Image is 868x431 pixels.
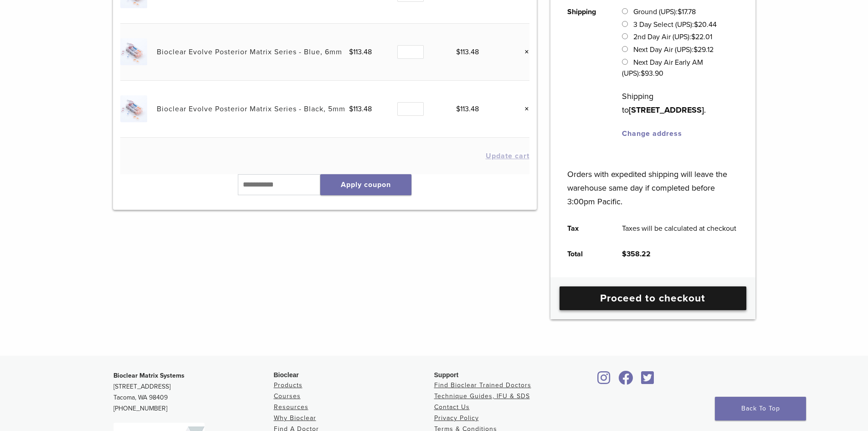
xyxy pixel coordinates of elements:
[641,69,663,78] bdi: 93.90
[113,372,185,379] strong: Bioclear Matrix Systems
[349,104,353,114] span: $
[113,370,274,414] p: [STREET_ADDRESS] Tacoma, WA 98409 [PHONE_NUMBER]
[691,32,712,42] bdi: 22.01
[633,45,714,54] label: Next Day Air (UPS):
[274,414,316,422] a: Why Bioclear
[157,104,345,114] a: Bioclear Evolve Posterior Matrix Series - Black, 5mm
[434,392,530,400] a: Technique Guides, IFU & SDS
[678,7,696,16] bdi: 17.78
[456,47,479,57] bdi: 113.48
[694,20,717,29] bdi: 20.44
[612,216,747,241] td: Taxes will be calculated at checkout
[120,38,147,65] img: Bioclear Evolve Posterior Matrix Series - Blue, 6mm
[349,104,372,114] bdi: 113.48
[694,20,698,29] span: $
[638,376,657,385] a: Bioclear
[693,45,714,54] bdi: 29.12
[274,392,301,400] a: Courses
[557,216,612,241] th: Tax
[693,45,698,54] span: $
[274,381,303,389] a: Products
[320,174,411,195] button: Apply coupon
[456,104,460,114] span: $
[274,403,308,411] a: Resources
[349,47,353,57] span: $
[557,241,612,267] th: Total
[678,7,682,16] span: $
[622,89,738,117] p: Shipping to .
[622,129,682,138] a: Change address
[567,154,738,208] p: Orders with expedited shipping will leave the warehouse same day if completed before 3:00pm Pacific.
[349,47,372,57] bdi: 113.48
[274,371,299,379] span: Bioclear
[434,414,479,422] a: Privacy Policy
[434,381,531,389] a: Find Bioclear Trained Doctors
[595,376,614,385] a: Bioclear
[120,95,147,122] img: Bioclear Evolve Posterior Matrix Series - Black, 5mm
[622,249,651,259] bdi: 358.22
[616,376,637,385] a: Bioclear
[434,371,459,379] span: Support
[518,46,529,58] a: Remove this item
[434,403,470,411] a: Contact Us
[633,32,712,42] label: 2nd Day Air (UPS):
[622,58,703,78] label: Next Day Air Early AM (UPS):
[715,397,806,421] a: Back To Top
[691,32,695,42] span: $
[622,249,627,259] span: $
[518,103,529,115] a: Remove this item
[633,20,717,29] label: 3 Day Select (UPS):
[456,47,460,57] span: $
[629,105,704,115] strong: [STREET_ADDRESS]
[633,7,696,16] label: Ground (UPS):
[486,152,529,160] button: Update cart
[560,286,746,310] a: Proceed to checkout
[641,69,645,78] span: $
[157,47,342,57] a: Bioclear Evolve Posterior Matrix Series - Blue, 6mm
[456,104,479,114] bdi: 113.48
